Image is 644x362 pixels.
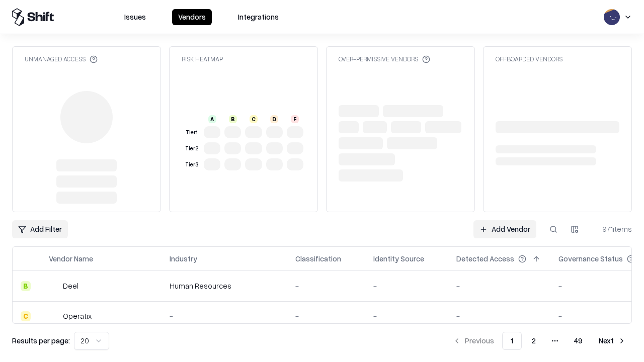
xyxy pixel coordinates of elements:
div: - [373,311,440,321]
div: - [295,311,357,321]
button: Integrations [232,9,285,25]
button: Issues [118,9,152,25]
div: Industry [170,253,197,264]
div: - [456,281,542,291]
div: 971 items [592,224,632,234]
div: Unmanaged Access [25,55,98,63]
div: Deel [63,281,78,291]
button: 2 [524,332,544,350]
div: - [170,311,279,321]
div: Over-Permissive Vendors [339,55,430,63]
a: Add Vendor [473,220,536,238]
button: 1 [502,332,522,350]
div: D [270,115,278,123]
div: - [295,281,357,291]
div: - [373,281,440,291]
div: Human Resources [170,281,279,291]
button: Add Filter [12,220,68,238]
img: Deel [49,281,59,291]
div: Tier 1 [184,128,200,137]
div: C [250,115,258,123]
div: B [21,281,31,291]
div: Classification [295,253,341,264]
div: Offboarded Vendors [496,55,562,63]
div: Governance Status [558,253,623,264]
div: Risk Heatmap [182,55,223,63]
img: Operatix [49,311,59,321]
nav: pagination [447,332,632,350]
div: F [291,115,299,123]
div: A [208,115,216,123]
p: Results per page: [12,335,70,346]
button: 49 [566,332,591,350]
div: C [21,311,31,321]
div: Vendor Name [49,253,93,264]
div: Operatix [63,311,92,321]
div: Tier 2 [184,144,200,153]
div: Tier 3 [184,160,200,169]
button: Next [593,332,632,350]
div: Detected Access [456,253,514,264]
div: - [456,311,542,321]
div: B [229,115,237,123]
div: Identity Source [373,253,424,264]
button: Vendors [172,9,212,25]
